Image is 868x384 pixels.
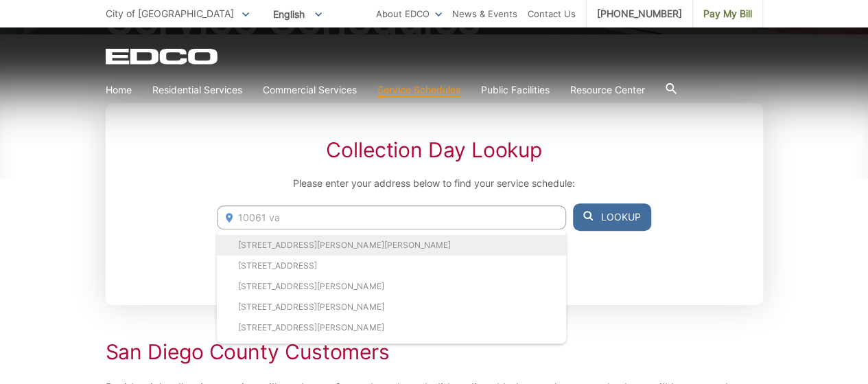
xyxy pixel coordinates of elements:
li: [STREET_ADDRESS][PERSON_NAME] [217,276,565,297]
span: City of [GEOGRAPHIC_DATA] [106,8,234,19]
a: Resource Center [570,82,645,98]
h2: San Diego County Customers [106,339,763,364]
button: Lookup [573,203,651,231]
a: Residential Services [152,82,242,98]
input: Enter Address [217,205,565,229]
span: English [263,3,332,25]
a: About EDCO [376,6,442,21]
a: Service Schedules [377,82,460,98]
p: Please enter your address below to find your service schedule: [217,176,650,191]
li: [STREET_ADDRESS][PERSON_NAME] [217,297,565,317]
li: [STREET_ADDRESS] [217,256,565,276]
span: Pay My Bill [703,6,752,21]
a: Commercial Services [263,82,357,98]
a: EDCD logo. Return to the homepage. [106,48,220,65]
a: Public Facilities [481,82,550,98]
li: [STREET_ADDRESS][PERSON_NAME][PERSON_NAME] [217,235,565,256]
h2: Collection Day Lookup [217,137,650,162]
a: News & Events [452,6,517,21]
a: Home [106,82,132,98]
a: Contact Us [528,6,576,21]
li: [STREET_ADDRESS][PERSON_NAME] [217,317,565,338]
